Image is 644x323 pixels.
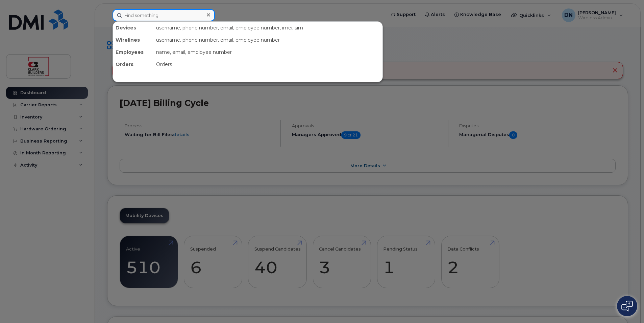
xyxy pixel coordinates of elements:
[153,46,382,58] div: name, email, employee number
[113,58,153,70] div: Orders
[153,34,382,46] div: username, phone number, email, employee number
[113,34,153,46] div: Wirelines
[621,301,633,311] img: Open chat
[153,22,382,34] div: username, phone number, email, employee number, imei, sim
[113,46,153,58] div: Employees
[113,22,153,34] div: Devices
[153,58,382,70] div: Orders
